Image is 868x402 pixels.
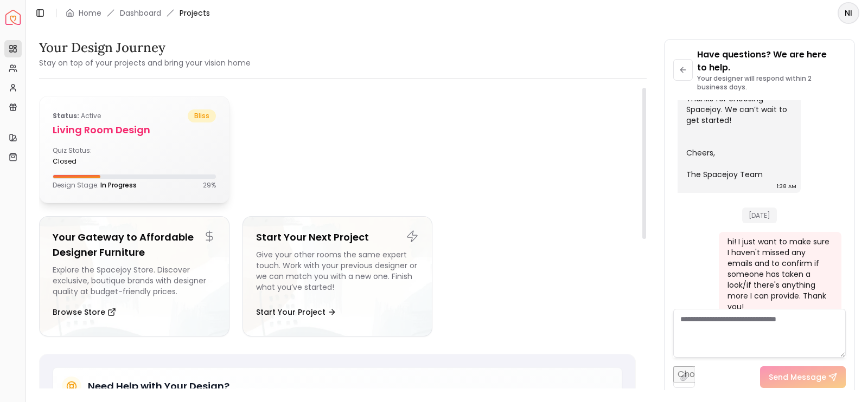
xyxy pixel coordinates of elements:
a: Dashboard [120,8,161,18]
b: Status: [53,111,79,120]
h5: Your Gateway to Affordable Designer Furniture [53,230,216,260]
small: Stay on top of your projects and bring your vision home [39,57,251,68]
p: Have questions? We are here to help. [697,48,846,74]
div: closed [53,157,130,166]
img: Spacejoy Logo [5,10,21,25]
div: Quiz Status: [53,146,130,166]
span: [DATE] [742,208,777,223]
p: Design Stage: [53,181,137,190]
span: NI [839,3,858,23]
a: Home [79,8,101,18]
div: 1:38 AM [777,181,796,192]
button: NI [838,2,859,24]
a: Spacejoy [5,10,21,25]
div: Give your other rooms the same expert touch. Work with your previous designer or we can match you... [256,249,419,297]
a: Your Gateway to Affordable Designer FurnitureExplore the Spacejoy Store. Discover exclusive, bout... [39,216,229,336]
button: Start Your Project [256,301,336,323]
div: hi! I just want to make sure I haven't missed any emails and to confirm if someone has taken a lo... [727,236,831,312]
p: 29 % [203,181,216,190]
span: In Progress [100,180,137,190]
nav: breadcrumb [66,8,210,18]
a: Start Your Next ProjectGive your other rooms the same expert touch. Work with your previous desig... [242,216,433,336]
h5: Need Help with Your Design? [88,379,229,394]
span: Projects [180,8,210,18]
p: Your designer will respond within 2 business days. [697,74,846,92]
button: Browse Store [53,301,116,323]
h5: Living Room design [53,122,216,138]
p: active [53,109,101,122]
div: Explore the Spacejoy Store. Discover exclusive, boutique brands with designer quality at budget-f... [53,264,216,297]
h3: Your Design Journey [39,39,251,56]
span: bliss [188,109,216,122]
h5: Start Your Next Project [256,230,419,245]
